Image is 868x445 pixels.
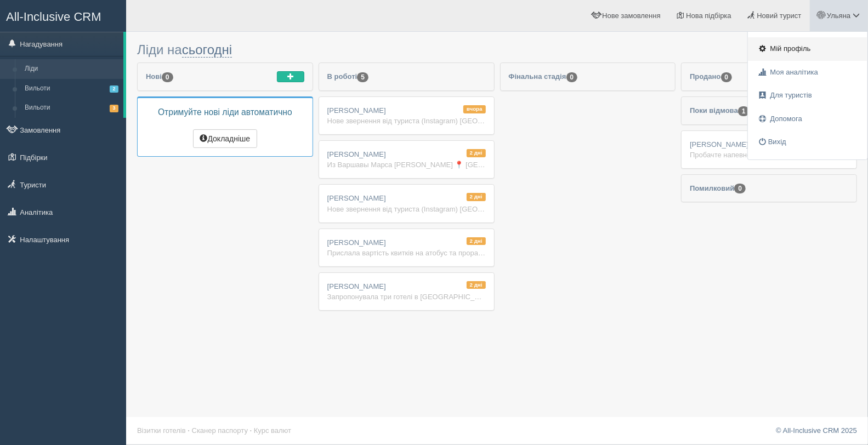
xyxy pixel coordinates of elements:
button: Докладніше [193,129,258,148]
span: 2 дні [467,193,486,201]
span: 5 [357,72,368,82]
a: © All-Inclusive CRM 2025 [776,426,857,435]
span: вчора [463,105,485,113]
a: Мій профіль [748,37,867,61]
a: Вихід [748,130,867,154]
div: Из Варшавы Марса [PERSON_NAME] 📍 [GEOGRAPHIC_DATA] 25.10 7 ночей Все включено Premium room 114 50... [327,159,486,170]
a: Курс валют [254,426,291,435]
span: · [250,426,252,435]
a: Візитки готелів [137,426,186,435]
span: Новий турист [757,12,801,20]
a: Ліди [20,59,123,79]
span: В роботі [327,72,368,81]
span: [PERSON_NAME] [327,238,386,247]
span: Продано [690,72,732,81]
span: All-Inclusive CRM [6,10,101,24]
a: Вильоти3 [20,98,123,118]
span: 0 [721,72,733,82]
span: · [188,426,190,435]
span: Помилковий [690,184,746,192]
span: 0 [162,72,173,82]
span: Нові [146,72,173,81]
a: All-Inclusive CRM [1,1,126,31]
span: Ульяна [827,12,850,20]
span: Отримуйте нові ліди автоматично [158,107,292,117]
a: Для туристів [748,84,867,107]
div: Прислала вартість квитків на атобус та прорахунок готелю, яки турист хотів [327,248,486,258]
a: Моя аналітика [748,61,867,84]
div: Нове звернення від туриста (Instagram) [GEOGRAPHIC_DATA] на 3х, [GEOGRAPHIC_DATA] [327,204,486,214]
span: 3 [110,105,118,112]
span: [PERSON_NAME] [327,150,386,158]
span: [PERSON_NAME] [327,194,386,202]
a: Вильоти2 [20,79,123,99]
div: Запропонувала три готелі в [GEOGRAPHIC_DATA]. [327,292,486,302]
h3: Ліди на [137,43,857,57]
span: 2 [110,85,118,93]
span: [PERSON_NAME] [327,106,386,115]
span: 2 дні [467,281,486,289]
span: Фінальна стадія [509,72,578,81]
span: 0 [566,72,578,82]
span: Допомога [770,115,802,123]
a: Сканер паспорту [192,426,248,435]
span: Нове замовлення [602,12,660,20]
span: Для туристів [770,91,812,99]
div: Нове звернення від туриста (Instagram) [GEOGRAPHIC_DATA], 2 дорослих, 2 дітей (1,5 роки і 6) Вилі... [327,116,486,126]
span: [PERSON_NAME] [327,282,386,290]
span: 2 дні [467,237,486,246]
span: Поки відмова [690,106,749,115]
span: 2 дні [467,149,486,157]
span: Мій профіль [770,44,811,53]
span: 1 [738,106,750,116]
a: Допомога [748,107,867,131]
a: сьогодні [182,42,232,58]
span: Нова підбірка [686,12,731,20]
span: Моя аналітика [770,68,818,76]
div: Пробачте напевно поки відкладемо це питання… пробачте що проморочила вам голову 😔 [690,150,848,160]
span: [PERSON_NAME] [690,140,748,149]
span: 0 [734,184,746,193]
